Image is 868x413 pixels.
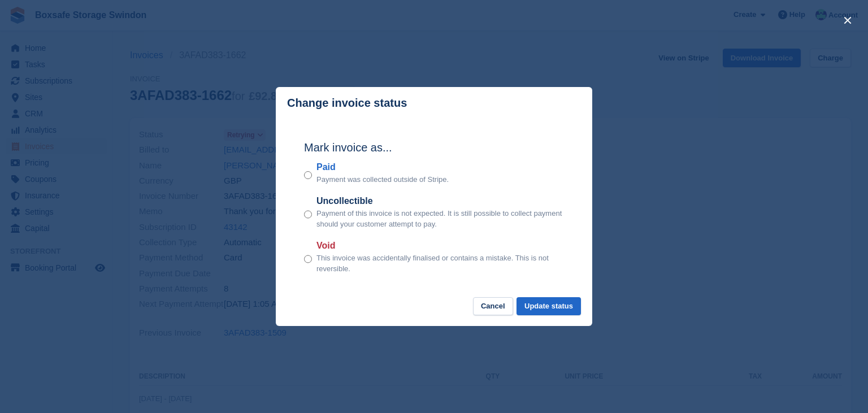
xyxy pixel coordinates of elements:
label: Paid [316,160,449,174]
label: Uncollectible [316,194,564,208]
p: Change invoice status [287,97,407,110]
button: close [839,11,857,29]
button: Cancel [473,297,513,316]
button: Update status [517,297,581,316]
p: Payment of this invoice is not expected. It is still possible to collect payment should your cust... [316,208,564,230]
p: Payment was collected outside of Stripe. [316,174,449,185]
p: This invoice was accidentally finalised or contains a mistake. This is not reversible. [316,253,564,275]
label: Void [316,239,564,253]
h2: Mark invoice as... [304,139,564,156]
